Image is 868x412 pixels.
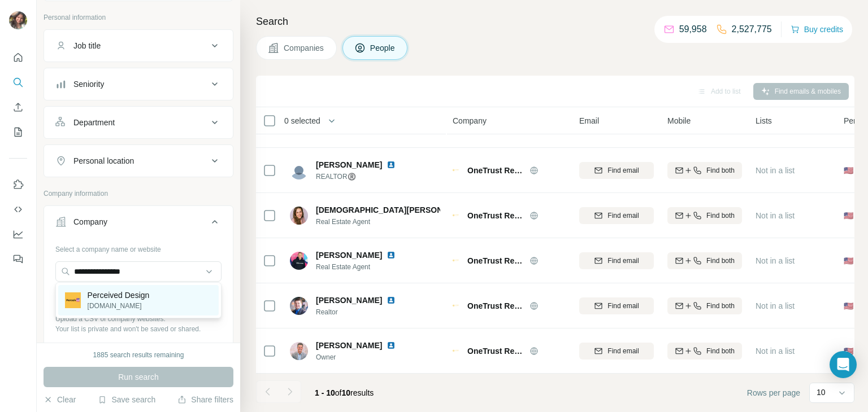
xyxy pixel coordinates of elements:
[453,259,462,261] img: Logo of OneTrust Real Estate
[467,345,524,357] span: OneTrust Real Estate
[44,32,233,59] button: Job title
[284,42,325,54] span: Companies
[607,165,639,176] span: Find email
[342,388,351,397] span: 10
[55,240,222,255] div: Select a company name or website
[73,78,104,90] div: Seniority
[756,347,795,356] span: Not in a list
[44,71,233,98] button: Seniority
[44,394,76,405] button: Clear
[316,217,440,227] span: Real Estate Agent
[9,97,27,117] button: Enrich CSV
[607,301,639,311] span: Find email
[844,255,853,266] span: 🇺🇸
[55,314,222,324] p: Upload a CSV of company websites.
[706,211,735,221] span: Find both
[607,256,639,266] span: Find email
[73,155,134,166] div: Personal location
[316,172,409,182] span: REALTOR®️
[44,12,233,23] p: Personal information
[706,301,735,311] span: Find both
[290,161,308,179] img: Avatar
[316,204,473,216] span: [DEMOGRAPHIC_DATA][PERSON_NAME]
[316,307,409,317] span: Realtor
[73,216,107,227] div: Company
[290,297,308,315] img: Avatar
[73,117,115,128] div: Department
[467,300,524,312] span: OneTrust Real Estate
[55,324,222,334] p: Your list is private and won't be saved or shared.
[290,207,308,225] img: Avatar
[9,249,27,269] button: Feedback
[667,297,742,314] button: Find both
[706,256,735,266] span: Find both
[453,115,487,126] span: Company
[44,109,233,136] button: Department
[315,388,335,397] span: 1 - 10
[467,165,524,176] span: OneTrust Real Estate
[756,301,795,310] span: Not in a list
[579,252,654,269] button: Find email
[667,343,742,360] button: Find both
[453,214,462,216] img: Logo of OneTrust Real Estate
[290,252,308,270] img: Avatar
[370,42,396,54] span: People
[453,169,462,171] img: Logo of OneTrust Real Estate
[316,340,382,351] span: [PERSON_NAME]
[387,160,396,169] img: LinkedIn logo
[316,262,409,272] span: Real Estate Agent
[732,23,772,36] p: 2,527,775
[579,343,654,360] button: Find email
[667,115,691,126] span: Mobile
[579,115,599,126] span: Email
[844,345,853,357] span: 🇺🇸
[756,166,795,175] span: Not in a list
[453,304,462,306] img: Logo of OneTrust Real Estate
[756,211,795,220] span: Not in a list
[679,23,707,36] p: 59,958
[316,295,382,306] span: [PERSON_NAME]
[844,300,853,312] span: 🇺🇸
[607,211,639,221] span: Find email
[65,292,81,308] img: Perceived Design
[316,352,409,362] span: Owner
[467,210,524,221] span: OneTrust Real Estate
[387,296,396,305] img: LinkedIn logo
[9,174,27,195] button: Use Surfe on LinkedIn
[316,159,382,170] span: [PERSON_NAME]
[316,249,382,261] span: [PERSON_NAME]
[335,388,342,397] span: of
[756,256,795,265] span: Not in a list
[9,47,27,68] button: Quick start
[667,207,742,224] button: Find both
[88,290,150,301] p: Perceived Design
[579,297,654,314] button: Find email
[88,301,150,311] p: [DOMAIN_NAME]
[791,21,843,37] button: Buy credits
[607,346,639,356] span: Find email
[844,210,853,221] span: 🇺🇸
[73,40,101,51] div: Job title
[467,255,524,266] span: OneTrust Real Estate
[284,115,320,126] span: 0 selected
[830,351,857,378] div: Open Intercom Messenger
[667,252,742,269] button: Find both
[315,388,374,397] span: results
[387,341,396,350] img: LinkedIn logo
[706,346,735,356] span: Find both
[9,72,27,93] button: Search
[579,207,654,224] button: Find email
[9,11,27,29] img: Avatar
[817,387,826,398] p: 10
[98,394,155,405] button: Save search
[579,162,654,179] button: Find email
[44,147,233,174] button: Personal location
[290,342,308,360] img: Avatar
[9,224,27,244] button: Dashboard
[667,162,742,179] button: Find both
[756,115,772,126] span: Lists
[93,350,184,360] div: 1885 search results remaining
[177,394,233,405] button: Share filters
[44,189,233,199] p: Company information
[256,14,854,29] h4: Search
